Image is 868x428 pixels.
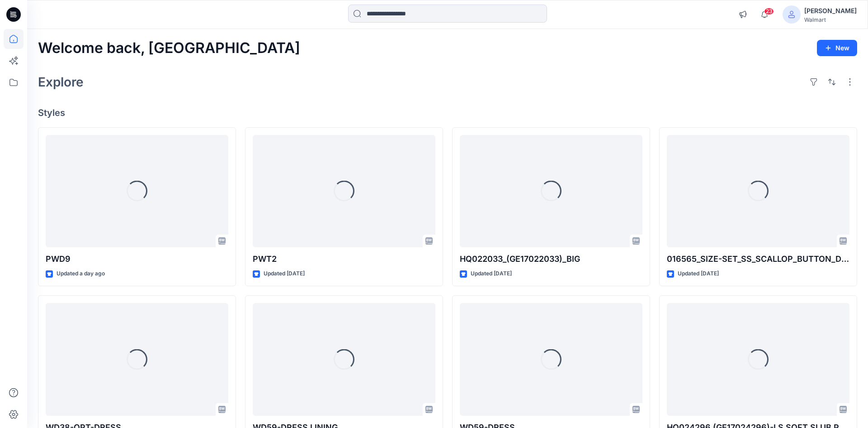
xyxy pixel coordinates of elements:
[804,5,857,16] div: [PERSON_NAME]
[471,269,512,279] p: Updated [DATE]
[57,269,105,279] p: Updated a day ago
[764,8,774,15] span: 23
[460,253,642,265] p: HQ022033_(GE17022033)_BIG
[667,253,849,265] p: 016565_SIZE-SET_SS_SCALLOP_BUTTON_DOWN
[804,16,857,23] div: Walmart
[38,75,84,89] h2: Explore
[264,269,305,279] p: Updated [DATE]
[253,253,435,265] p: PWT2
[817,40,857,56] button: New
[788,11,795,18] svg: avatar
[46,253,228,265] p: PWD9
[38,107,857,118] h4: Styles
[678,269,719,279] p: Updated [DATE]
[38,40,300,57] h2: Welcome back, [GEOGRAPHIC_DATA]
